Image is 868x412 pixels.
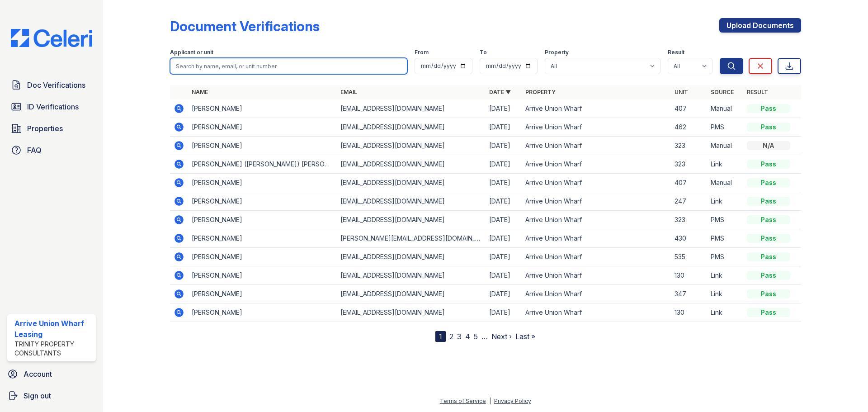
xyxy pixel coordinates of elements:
[481,331,488,342] span: …
[27,123,63,134] span: Properties
[188,303,337,322] td: [PERSON_NAME]
[170,58,407,74] input: Search by name, email, or unit number
[522,192,670,211] td: Arrive Union Wharf
[747,123,790,132] div: Pass
[188,118,337,137] td: [PERSON_NAME]
[7,76,96,94] a: Doc Verifications
[188,211,337,229] td: [PERSON_NAME]
[192,89,208,95] a: Name
[525,89,556,95] a: Property
[486,192,522,211] td: [DATE]
[545,49,569,56] label: Property
[486,248,522,266] td: [DATE]
[747,252,790,261] div: Pass
[337,118,486,137] td: [EMAIL_ADDRESS][DOMAIN_NAME]
[489,398,491,404] div: |
[671,248,707,266] td: 535
[671,192,707,211] td: 247
[14,340,92,358] div: Trinity Property Consultants
[707,174,743,192] td: Manual
[188,229,337,248] td: [PERSON_NAME]
[747,141,790,150] div: N/A
[522,211,670,229] td: Arrive Union Wharf
[4,387,99,405] a: Sign out
[170,49,213,56] label: Applicant or unit
[719,18,801,33] a: Upload Documents
[675,89,688,95] a: Unit
[707,248,743,266] td: PMS
[337,229,486,248] td: [PERSON_NAME][EMAIL_ADDRESS][DOMAIN_NAME]
[337,303,486,322] td: [EMAIL_ADDRESS][DOMAIN_NAME]
[188,192,337,211] td: [PERSON_NAME]
[435,331,446,342] div: 1
[522,266,670,285] td: Arrive Union Wharf
[14,318,92,340] div: Arrive Union Wharf Leasing
[747,89,768,95] a: Result
[747,234,790,243] div: Pass
[671,303,707,322] td: 130
[337,192,486,211] td: [EMAIL_ADDRESS][DOMAIN_NAME]
[522,248,670,266] td: Arrive Union Wharf
[27,145,42,156] span: FAQ
[522,285,670,303] td: Arrive Union Wharf
[4,29,99,47] img: CE_Logo_Blue-a8612792a0a2168367f1c8372b55b34899dd931a85d93a1a3d3e32e68fde9ad4.png
[486,137,522,155] td: [DATE]
[707,229,743,248] td: PMS
[707,303,743,322] td: Link
[522,155,670,174] td: Arrive Union Wharf
[337,266,486,285] td: [EMAIL_ADDRESS][DOMAIN_NAME]
[188,99,337,118] td: [PERSON_NAME]
[671,99,707,118] td: 407
[337,137,486,155] td: [EMAIL_ADDRESS][DOMAIN_NAME]
[707,155,743,174] td: Link
[707,266,743,285] td: Link
[522,303,670,322] td: Arrive Union Wharf
[707,99,743,118] td: Manual
[707,285,743,303] td: Link
[494,398,531,404] a: Privacy Policy
[440,398,486,404] a: Terms of Service
[170,18,320,34] div: Document Verifications
[522,229,670,248] td: Arrive Union Wharf
[188,137,337,155] td: [PERSON_NAME]
[671,137,707,155] td: 323
[337,99,486,118] td: [EMAIL_ADDRESS][DOMAIN_NAME]
[707,137,743,155] td: Manual
[491,332,512,341] a: Next ›
[747,271,790,280] div: Pass
[747,308,790,317] div: Pass
[486,303,522,322] td: [DATE]
[671,285,707,303] td: 347
[747,289,790,298] div: Pass
[489,89,511,95] a: Date ▼
[337,174,486,192] td: [EMAIL_ADDRESS][DOMAIN_NAME]
[480,49,487,56] label: To
[671,118,707,137] td: 462
[27,80,85,90] span: Doc Verifications
[449,332,453,341] a: 2
[24,390,51,401] span: Sign out
[188,285,337,303] td: [PERSON_NAME]
[707,192,743,211] td: Link
[522,137,670,155] td: Arrive Union Wharf
[337,155,486,174] td: [EMAIL_ADDRESS][DOMAIN_NAME]
[711,89,734,95] a: Source
[671,266,707,285] td: 130
[486,285,522,303] td: [DATE]
[747,178,790,187] div: Pass
[747,104,790,113] div: Pass
[671,211,707,229] td: 323
[671,155,707,174] td: 323
[486,155,522,174] td: [DATE]
[486,174,522,192] td: [DATE]
[415,49,429,56] label: From
[188,155,337,174] td: [PERSON_NAME] ([PERSON_NAME]) [PERSON_NAME]
[4,365,99,383] a: Account
[188,174,337,192] td: [PERSON_NAME]
[486,99,522,118] td: [DATE]
[486,211,522,229] td: [DATE]
[457,332,462,341] a: 3
[24,369,52,379] span: Account
[337,211,486,229] td: [EMAIL_ADDRESS][DOMAIN_NAME]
